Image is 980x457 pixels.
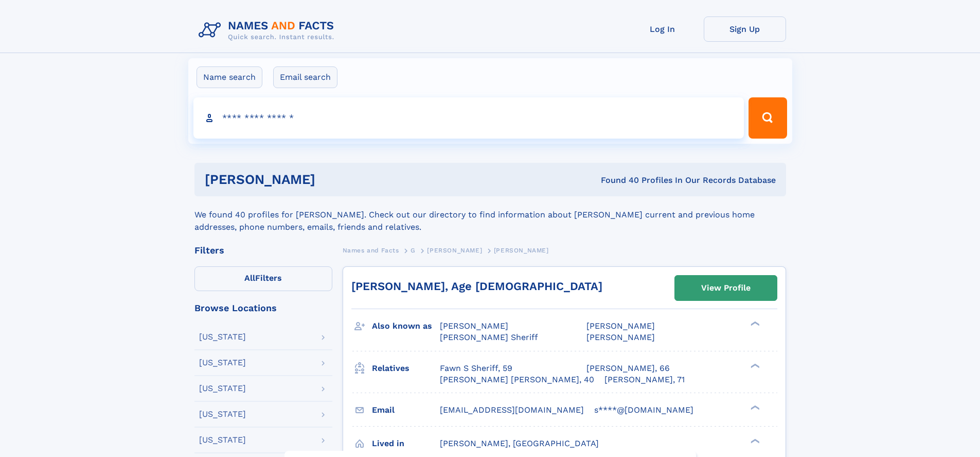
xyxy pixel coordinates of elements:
[343,244,399,257] a: Names and Facts
[440,321,508,331] span: [PERSON_NAME]
[372,360,440,377] h3: Relatives
[194,303,332,313] div: Browse Locations
[194,246,332,255] div: Filters
[427,247,482,254] span: [PERSON_NAME]
[586,332,655,342] span: [PERSON_NAME]
[194,196,786,233] div: We found 40 profiles for [PERSON_NAME]. Check out our directory to find information about [PERSON...
[372,401,440,419] h3: Email
[199,359,246,367] div: [US_STATE]
[586,363,670,374] a: [PERSON_NAME], 66
[273,66,337,88] label: Email search
[199,384,246,393] div: [US_STATE]
[440,332,538,342] span: [PERSON_NAME] Sheriff
[411,244,416,257] a: G
[675,276,777,300] a: View Profile
[411,247,416,254] span: G
[372,317,440,335] h3: Also known as
[351,280,602,293] a: [PERSON_NAME], Age [DEMOGRAPHIC_DATA]
[701,276,751,300] div: View Profile
[748,320,760,327] div: ❯
[194,16,343,44] img: Logo Names and Facts
[621,16,704,42] a: Log In
[704,16,786,42] a: Sign Up
[205,173,458,186] h1: [PERSON_NAME]
[372,435,440,452] h3: Lived in
[194,266,332,291] label: Filters
[440,374,594,385] a: [PERSON_NAME] [PERSON_NAME], 40
[458,175,776,186] div: Found 40 Profiles In Our Records Database
[440,405,584,415] span: [EMAIL_ADDRESS][DOMAIN_NAME]
[199,333,246,341] div: [US_STATE]
[440,363,512,374] a: Fawn S Sheriff, 59
[199,410,246,418] div: [US_STATE]
[193,97,744,139] input: search input
[494,247,549,254] span: [PERSON_NAME]
[440,438,599,448] span: [PERSON_NAME], [GEOGRAPHIC_DATA]
[427,244,482,257] a: [PERSON_NAME]
[586,321,655,331] span: [PERSON_NAME]
[748,437,760,444] div: ❯
[748,362,760,369] div: ❯
[748,404,760,411] div: ❯
[244,273,255,283] span: All
[749,97,787,139] button: Search Button
[604,374,685,385] a: [PERSON_NAME], 71
[197,66,262,88] label: Name search
[199,436,246,444] div: [US_STATE]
